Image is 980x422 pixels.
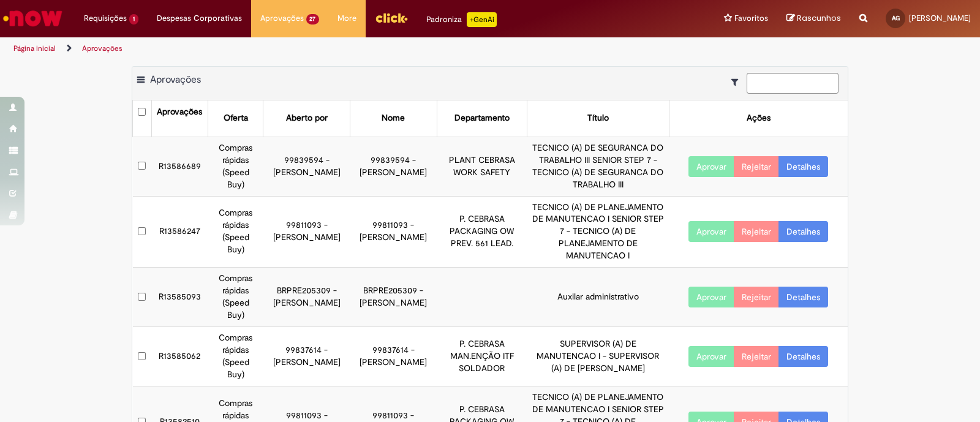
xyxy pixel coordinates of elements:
img: click_logo_yellow_360x200.png [375,9,408,27]
button: Aprovar [688,346,734,367]
div: Oferta [224,112,248,124]
td: 99839594 - [PERSON_NAME] [350,137,437,196]
td: BRPRE205309 - [PERSON_NAME] [350,268,437,327]
button: Rejeitar [734,221,779,242]
img: ServiceNow [1,6,64,31]
span: More [337,12,356,24]
td: TECNICO (A) DE PLANEJAMENTO DE MANUTENCAO I SENIOR STEP 7 - TECNICO (A) DE PLANEJAMENTO DE MANUTE... [527,196,669,268]
span: Aprovações [260,12,304,24]
td: 99811093 - [PERSON_NAME] [263,196,350,268]
button: Rejeitar [734,346,779,367]
td: R13586689 [151,137,208,196]
div: Departamento [454,112,510,124]
td: Compras rápidas (Speed Buy) [208,137,263,196]
ul: Trilhas de página [9,37,644,60]
div: Aprovações [157,106,202,118]
td: BRPRE205309 - [PERSON_NAME] [263,268,350,327]
td: Compras rápidas (Speed Buy) [208,327,263,386]
div: Ações [747,112,771,124]
span: 1 [129,14,138,24]
a: Detalhes [778,346,828,367]
td: TECNICO (A) DE SEGURANCA DO TRABALHO III SENIOR STEP 7 - TECNICO (A) DE SEGURANCA DO TRABALHO III [527,137,669,196]
a: Detalhes [778,221,828,242]
button: Aprovar [688,287,734,307]
td: R13585093 [151,268,208,327]
div: Nome [382,112,405,124]
td: Compras rápidas (Speed Buy) [208,196,263,268]
td: 99837614 - [PERSON_NAME] [350,327,437,386]
td: P. CEBRASA MAN.ENÇÃO ITF SOLDADOR [437,327,527,386]
td: SUPERVISOR (A) DE MANUTENCAO I - SUPERVISOR (A) DE [PERSON_NAME] [527,327,669,386]
a: Detalhes [778,287,828,307]
td: 99839594 - [PERSON_NAME] [263,137,350,196]
span: Requisições [84,12,127,24]
a: Detalhes [778,156,828,177]
span: [PERSON_NAME] [909,13,971,23]
span: Despesas Corporativas [157,12,242,24]
p: +GenAi [467,12,497,27]
div: Aberto por [286,112,328,124]
div: Padroniza [426,12,497,27]
th: Aprovações [151,100,208,137]
td: 99811093 - [PERSON_NAME] [350,196,437,268]
span: 27 [306,14,320,24]
td: 99837614 - [PERSON_NAME] [263,327,350,386]
td: R13585062 [151,327,208,386]
td: Compras rápidas (Speed Buy) [208,268,263,327]
i: Mostrar filtros para: Suas Solicitações [731,78,744,86]
a: Rascunhos [786,13,841,24]
td: PLANT CEBRASA WORK SAFETY [437,137,527,196]
div: Título [587,112,609,124]
a: Página inicial [13,43,56,53]
span: Favoritos [734,12,768,24]
td: R13586247 [151,196,208,268]
button: Rejeitar [734,156,779,177]
a: Aprovações [82,43,123,53]
span: Aprovações [150,73,201,86]
td: Auxilar administrativo [527,268,669,327]
button: Aprovar [688,221,734,242]
span: AG [892,14,900,22]
span: Rascunhos [797,12,841,24]
td: P. CEBRASA PACKAGING OW PREV. 561 LEAD. [437,196,527,268]
button: Rejeitar [734,287,779,307]
button: Aprovar [688,156,734,177]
